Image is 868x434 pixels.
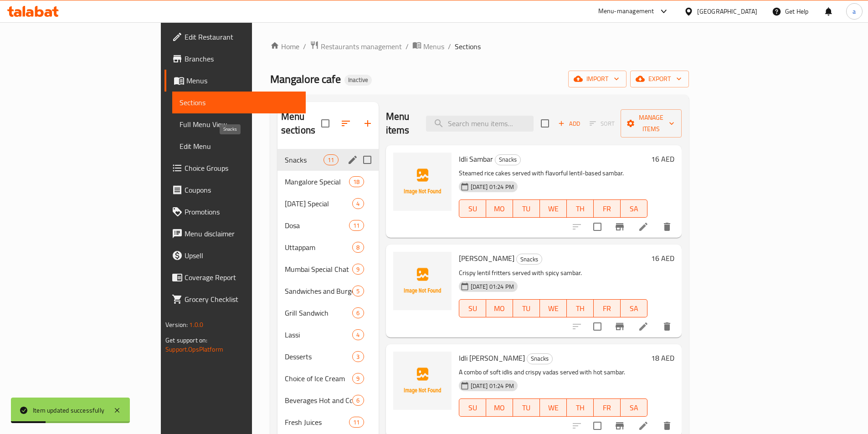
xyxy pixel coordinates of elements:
[172,135,306,157] a: Edit Menu
[588,217,607,236] span: Select to update
[277,236,379,258] div: Uttappam8
[270,41,689,52] nav: breadcrumb
[555,117,584,131] span: Add item
[285,307,353,318] span: Grill Sandwich
[165,334,207,346] span: Get support on:
[656,216,678,238] button: delete
[467,282,518,291] span: [DATE] 01:24 PM
[185,184,298,195] span: Coupons
[285,220,349,231] div: Dosa
[321,41,402,52] span: Restaurants management
[406,41,409,52] li: /
[352,198,364,209] div: items
[517,302,536,315] span: TU
[697,6,757,16] div: [GEOGRAPHIC_DATA]
[277,368,379,389] div: Choice of Ice Cream9
[277,324,379,346] div: Lassi4
[624,202,644,215] span: SA
[570,302,590,315] span: TH
[277,411,379,433] div: Fresh Juices11
[513,199,540,218] button: TU
[277,389,379,411] div: Beverages Hot and Cold6
[656,316,678,337] button: delete
[393,352,452,410] img: Idli Vada Sambar
[357,112,379,134] button: Add section
[285,198,353,209] span: [DATE] Special
[459,199,486,218] button: SU
[594,299,621,317] button: FR
[349,417,364,428] div: items
[516,254,542,265] div: Snacks
[335,112,357,134] span: Sort sections
[540,299,567,317] button: WE
[630,71,689,87] button: export
[277,280,379,302] div: Sandwiches and Burgers5
[393,252,452,310] img: Vada Sambar
[353,287,363,296] span: 5
[164,70,306,92] a: Menus
[638,420,649,431] a: Edit menu item
[185,228,298,239] span: Menu disclaimer
[285,351,353,362] span: Desserts
[490,302,509,315] span: MO
[426,116,534,132] input: search
[285,242,353,253] div: Uttappam
[164,179,306,201] a: Coupons
[463,401,483,414] span: SU
[353,309,363,317] span: 6
[621,398,647,417] button: SA
[486,299,513,317] button: MO
[490,401,509,414] span: MO
[621,199,647,218] button: SA
[638,221,649,232] a: Edit menu item
[638,321,649,332] a: Edit menu item
[349,178,363,186] span: 18
[180,141,298,152] span: Edit Menu
[353,199,363,208] span: 4
[185,163,298,174] span: Choice Groups
[517,202,536,215] span: TU
[277,193,379,214] div: [DATE] Special4
[285,395,353,406] span: Beverages Hot and Cold
[621,299,647,317] button: SA
[346,153,360,167] button: edit
[310,41,402,52] a: Restaurants management
[285,286,353,296] div: Sandwiches and Burgers
[651,153,674,165] h6: 16 AED
[540,199,567,218] button: WE
[285,329,353,340] span: Lassi
[189,319,203,331] span: 1.0.0
[349,418,363,427] span: 11
[164,26,306,48] a: Edit Restaurant
[164,245,306,266] a: Upsell
[33,405,104,415] div: Item updated successfully
[349,220,364,231] div: items
[185,206,298,217] span: Promotions
[285,417,349,428] span: Fresh Juices
[352,307,364,318] div: items
[277,258,379,280] div: Mumbai Special Chat9
[186,75,298,86] span: Menus
[344,76,372,84] span: Inactive
[853,6,856,16] span: a
[352,351,364,362] div: items
[459,152,493,166] span: Idli Sambar
[180,119,298,130] span: Full Menu View
[285,176,349,187] div: Mangalore Special
[637,73,682,85] span: export
[324,154,338,165] div: items
[535,114,555,133] span: Select section
[277,214,379,236] div: Dosa11
[567,299,594,317] button: TH
[495,154,521,165] div: Snacks
[386,110,415,137] h2: Menu items
[285,154,324,165] span: Snacks
[597,401,617,414] span: FR
[540,398,567,417] button: WE
[353,396,363,405] span: 6
[172,92,306,113] a: Sections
